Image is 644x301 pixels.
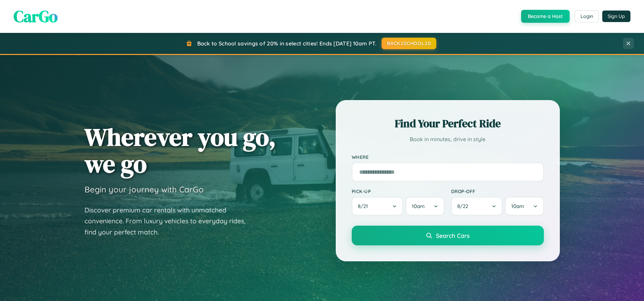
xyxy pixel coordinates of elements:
[436,232,470,239] span: Search Cars
[197,40,376,47] span: Back to School savings of 20% in select cities! Ends [DATE] 10am PT.
[352,134,544,144] p: Book in minutes, drive in style
[505,197,544,215] button: 10am
[352,226,544,245] button: Search Cars
[352,154,544,160] label: Where
[521,10,570,23] button: Become a Host
[352,188,444,194] label: Pick-up
[14,5,58,27] span: CarGo
[85,184,204,194] h3: Begin your journey with CarGo
[412,203,425,209] span: 10am
[602,11,630,22] button: Sign Up
[85,124,276,177] h1: Wherever you go, we go
[511,203,524,209] span: 10am
[451,197,503,215] button: 8/22
[575,10,599,22] button: Login
[352,116,544,131] h2: Find Your Perfect Ride
[352,197,403,215] button: 8/21
[358,203,371,209] span: 8 / 21
[451,188,544,194] label: Drop-off
[85,205,254,238] p: Discover premium car rentals with unmatched convenience. From luxury vehicles to everyday rides, ...
[382,38,436,49] button: BACK2SCHOOL20
[457,203,472,209] span: 8 / 22
[406,197,444,215] button: 10am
